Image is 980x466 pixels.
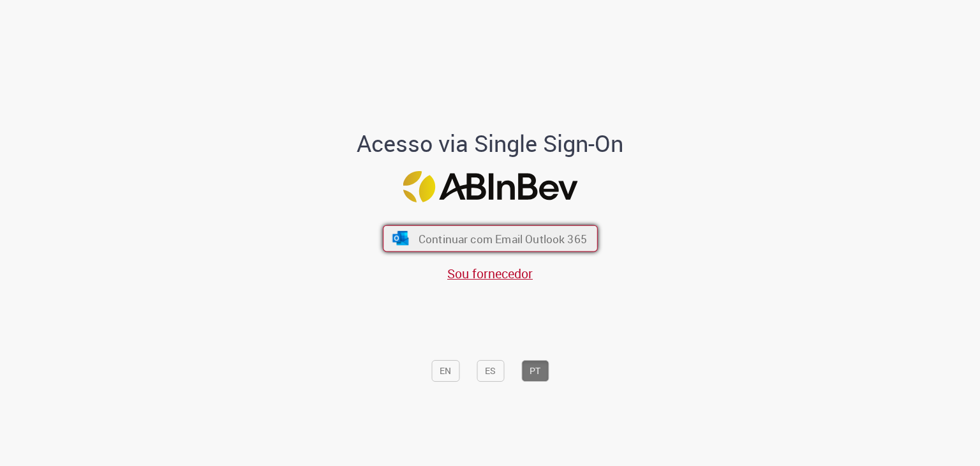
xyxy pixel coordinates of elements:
[431,360,459,382] button: EN
[403,171,577,202] img: Logo ABInBev
[391,231,410,245] img: ícone Azure/Microsoft 360
[313,131,667,156] h1: Acesso via Single Sign-On
[447,265,533,282] a: Sou fornecedor
[383,225,598,252] button: ícone Azure/Microsoft 360 Continuar com Email Outlook 365
[418,231,586,246] span: Continuar com Email Outlook 365
[477,360,504,382] button: ES
[521,360,549,382] button: PT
